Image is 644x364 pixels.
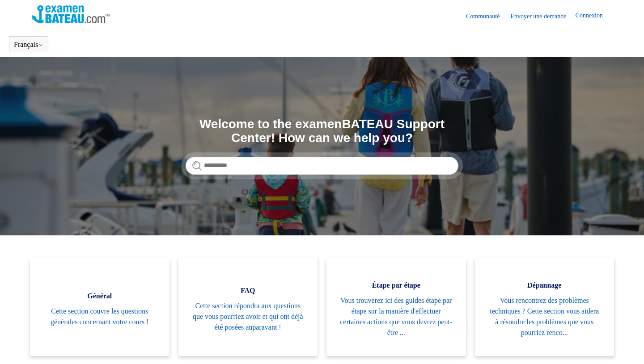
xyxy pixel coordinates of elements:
a: Général Cette section couvre les questions générales concernant votre cours ! [30,258,169,356]
button: Français [14,41,43,49]
span: Cette section couvre les questions générales concernant votre cours ! [43,306,156,327]
a: Étape par étape Vous trouverez ici des guides étape par étape sur la manière d'effectuer certaine... [326,258,466,356]
span: Vous trouverez ici des guides étape par étape sur la manière d'effectuer certaines actions que vo... [340,295,453,338]
a: Envoyer une demande [510,12,575,21]
a: Dépannage Vous rencontrez des problèmes techniques ? Cette section vous aidera à résoudre les pro... [475,258,614,356]
a: Connexion [576,11,612,21]
h1: Welcome to the examenBATEAU Support Center! How can we help you? [186,117,458,145]
span: FAQ [192,285,305,296]
a: Communauté [466,12,508,21]
a: FAQ Cette section répondra aux questions que vous pourriez avoir et qui ont déjà été posées aupar... [178,258,318,356]
span: Cette section répondra aux questions que vous pourriez avoir et qui ont déjà été posées auparavant ! [192,301,305,333]
span: Général [43,291,156,301]
span: Vous rencontrez des problèmes techniques ? Cette section vous aidera à résoudre les problèmes que... [488,295,601,338]
input: Rechercher [186,157,458,175]
span: Étape par étape [340,280,453,291]
span: Dépannage [488,280,601,291]
img: Page d’accueil du Centre d’aide Examen Bateau [32,5,110,23]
